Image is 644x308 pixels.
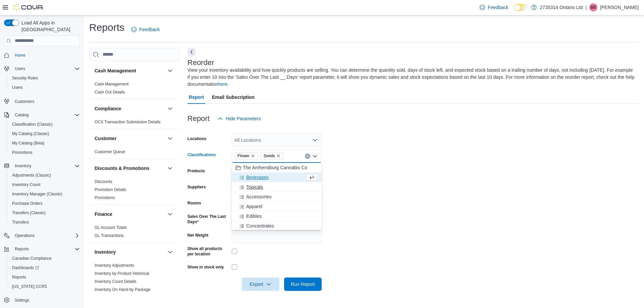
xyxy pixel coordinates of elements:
a: Transfers [9,218,32,226]
span: Security Roles [12,75,38,81]
span: Customer Queue [95,149,125,155]
label: Net Weight [187,233,208,238]
span: Transfers [9,218,80,226]
span: Beverages [246,174,269,181]
a: Inventory Count Details [95,279,137,284]
button: Users [7,83,83,92]
span: Inventory Count Details [95,279,137,284]
a: GL Transactions [95,233,124,238]
a: Users [9,83,25,91]
a: Adjustments (Classic) [9,171,54,179]
button: Accessories [232,192,322,202]
a: Reports [9,273,29,281]
a: Promotion Details [95,187,126,192]
span: Run Report [291,281,315,288]
a: Transfers (Classic) [9,209,48,217]
span: Inventory Adjustments [95,263,134,268]
span: GL Account Totals [95,225,127,230]
span: Dashboards [12,265,39,270]
span: Feedback [488,4,508,11]
span: Transfers [12,220,29,225]
div: Cash Management [89,80,179,99]
span: Adjustments (Classic) [9,171,80,179]
button: Settings [1,295,83,305]
button: Edibles [232,211,322,221]
span: Email Subscription [212,90,255,104]
a: Promotions [9,148,35,157]
span: Dashboards [9,264,80,272]
span: Promotions [12,150,33,155]
span: Customers [15,99,34,104]
button: Transfers (Classic) [7,208,83,218]
h3: Discounts & Promotions [95,165,149,172]
span: Canadian Compliance [12,256,52,261]
span: The Amherstburg Cannabis Co [243,164,307,171]
a: Dashboards [9,264,42,272]
a: Settings [12,296,32,304]
span: Edibles [246,213,262,220]
span: Classification (Classic) [12,122,53,127]
span: Washington CCRS [9,283,80,291]
span: Transfers (Classic) [9,209,80,217]
button: Reports [1,244,83,254]
span: Inventory Manager (Classic) [12,191,62,197]
span: BB [591,3,596,11]
a: GL Account Totals [95,225,127,230]
h3: Inventory [95,249,116,255]
span: Cash Management [95,81,128,87]
p: 2735314 Ontario Ltd [540,3,583,11]
a: Canadian Compliance [9,254,54,262]
a: Customers [12,98,37,106]
a: Promotions [95,195,115,200]
button: Hide Parameters [215,112,264,125]
img: Cova [13,4,44,11]
button: Cash Management [166,67,174,75]
span: Load All Apps in [GEOGRAPHIC_DATA] [19,19,80,33]
span: Purchase Orders [9,199,80,207]
button: Purchase Orders [7,199,83,208]
button: [US_STATE] CCRS [7,282,83,291]
button: Classification (Classic) [7,120,83,129]
button: Close list of options [312,153,318,159]
button: Beverages [232,173,322,182]
a: Feedback [477,1,511,14]
button: My Catalog (Classic) [7,129,83,138]
button: Inventory [12,162,34,170]
button: Compliance [166,105,174,113]
span: Adjustments (Classic) [12,173,51,178]
button: Operations [12,232,37,240]
button: Finance [166,210,174,218]
a: Discounts [95,179,112,184]
span: My Catalog (Classic) [9,130,80,138]
label: Suppliers [187,184,206,190]
button: Catalog [1,110,83,120]
span: Reports [12,245,80,253]
a: Purchase Orders [9,199,45,207]
button: Apparel [232,202,322,211]
span: Flower [234,152,258,160]
label: Classifications [187,152,216,158]
span: OCS Transaction Submission Details [95,119,161,125]
span: Reports [15,246,29,252]
h3: Report [187,115,210,123]
button: Remove Seeds from selection in this group [276,154,280,158]
div: Customer [89,148,179,159]
button: Cash Management [95,67,165,74]
button: Users [1,64,83,73]
div: Brodie Baker [589,3,597,11]
button: My Catalog (Beta) [7,138,83,148]
span: Operations [12,232,80,240]
span: Catalog [15,112,29,118]
span: Reports [9,273,80,281]
button: Inventory [166,248,174,256]
span: Security Roles [9,74,80,82]
button: Remove Flower from selection in this group [251,154,255,158]
label: Show all products per location [187,246,229,257]
p: | [585,3,587,11]
h3: Finance [95,211,112,218]
button: Inventory [1,161,83,171]
span: Promotions [9,148,80,157]
button: Promotions [7,148,83,157]
span: Seeds [264,152,275,159]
